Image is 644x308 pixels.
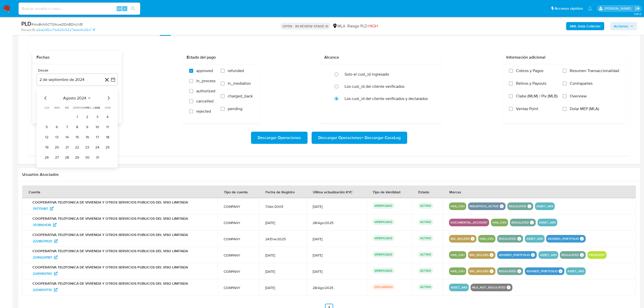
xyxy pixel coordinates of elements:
[128,5,138,12] button: search-icon
[36,28,95,32] a: a3ca24f2cc7bc626c5227eddc41c26c7
[21,20,31,28] b: PLD
[22,172,636,177] h2: Usuarios Asociados
[634,12,641,16] span: 3.161.2
[19,5,140,12] input: Buscar usuario o caso...
[117,6,121,11] span: Alt
[566,22,604,30] button: AML Data Collector
[570,22,601,30] b: AML Data Collector
[31,22,83,27] span: # imx8nN0CT0ltruwDDnBDnUVB
[280,23,330,30] p: OPEN - IN REVIEW STAGE III
[124,6,126,11] span: s
[614,22,628,30] span: Acciones
[588,6,592,11] a: Notificaciones
[21,28,35,32] b: Person ID
[347,23,378,29] span: Riesgo PLD:
[554,6,583,11] span: Accesos rápidos
[635,6,640,11] a: Salir
[332,23,345,29] div: MLA
[610,22,637,30] button: Acciones
[604,6,633,11] p: andres.vilosio@mercadolibre.com
[368,23,378,29] span: HIGH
